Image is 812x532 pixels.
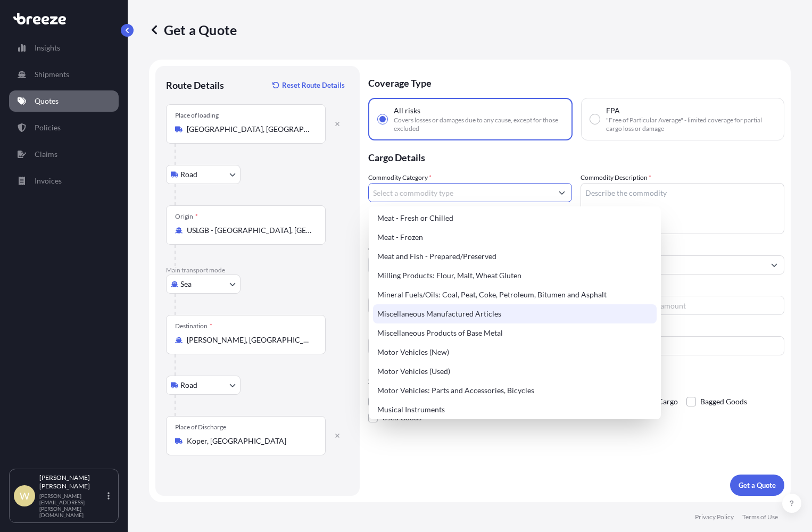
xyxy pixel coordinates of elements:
[606,116,775,133] span: "Free of Particular Average" - limited coverage for partial cargo loss or damage
[742,513,778,521] p: Terms of Use
[394,116,563,133] span: Covers losses or damages due to any cause, except for those excluded
[373,209,657,228] div: Meat - Fresh or Chilled
[166,165,241,184] button: Select transport
[39,493,105,518] p: [PERSON_NAME][EMAIL_ADDRESS][PERSON_NAME][DOMAIN_NAME]
[20,491,29,501] span: W
[368,377,784,385] p: Special Conditions
[581,255,765,275] input: Full name
[180,279,192,289] span: Sea
[187,124,312,135] input: Place of loading
[187,436,312,446] input: Place of Discharge
[373,400,657,419] div: Musical Instruments
[394,105,420,116] span: All risks
[581,336,784,355] input: Enter name
[369,183,552,202] input: Select a commodity type
[282,80,345,90] p: Reset Route Details
[166,266,349,275] p: Main transport mode
[35,149,57,160] p: Claims
[552,183,571,202] button: Show suggestions
[368,66,784,98] p: Coverage Type
[368,285,400,296] span: Load Type
[368,140,784,172] p: Cargo Details
[373,381,657,400] div: Motor Vehicles: Parts and Accessories, Bicycles
[39,473,105,491] p: [PERSON_NAME] [PERSON_NAME]
[35,176,62,186] p: Invoices
[166,376,241,395] button: Select transport
[175,322,212,330] div: Destination
[581,172,651,183] label: Commodity Description
[175,423,226,431] div: Place of Discharge
[166,275,241,294] button: Select transport
[149,21,237,38] p: Get a Quote
[166,79,224,92] p: Route Details
[180,169,197,180] span: Road
[368,336,572,355] input: Your internal reference
[634,296,784,315] input: Enter amount
[187,335,312,345] input: Destination
[373,266,657,285] div: Milling Products: Flour, Malt, Wheat Gluten
[606,105,620,116] span: FPA
[187,225,312,236] input: Origin
[368,245,572,253] span: Commodity Value
[373,247,657,266] div: Meat and Fish - Prepared/Preserved
[35,96,59,106] p: Quotes
[175,212,198,221] div: Origin
[35,43,60,53] p: Insights
[368,172,432,183] label: Commodity Category
[695,513,734,521] p: Privacy Policy
[700,394,747,410] span: Bagged Goods
[739,480,776,491] p: Get a Quote
[373,323,657,343] div: Miscellaneous Products of Base Metal
[373,304,657,323] div: Miscellaneous Manufactured Articles
[35,69,69,80] p: Shipments
[373,343,657,362] div: Motor Vehicles (New)
[373,362,657,381] div: Motor Vehicles (Used)
[765,255,784,275] button: Show suggestions
[175,111,219,120] div: Place of loading
[35,122,61,133] p: Policies
[373,285,657,304] div: Mineral Fuels/Oils: Coal, Peat, Coke, Petroleum, Bitumen and Asphalt
[180,380,197,390] span: Road
[373,228,657,247] div: Meat - Frozen
[581,285,784,294] span: Freight Cost
[368,326,421,336] label: Booking Reference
